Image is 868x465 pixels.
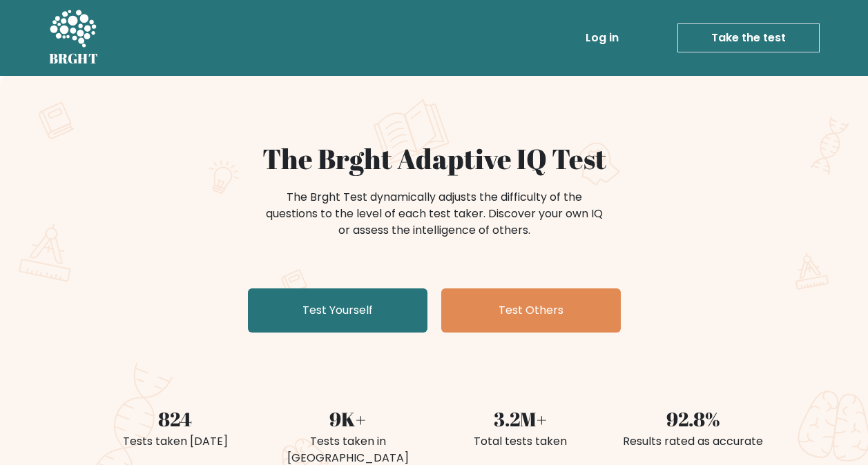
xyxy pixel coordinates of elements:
[615,433,771,450] div: Results rated as accurate
[248,288,427,333] a: Test Yourself
[270,404,426,433] div: 9K+
[97,142,771,175] h1: The Brght Adaptive IQ Test
[441,288,621,333] a: Test Others
[49,6,99,70] a: BRGHT
[677,23,820,52] a: Take the test
[615,404,771,433] div: 92.8%
[443,404,599,433] div: 3.2M+
[580,24,624,52] a: Log in
[49,50,99,67] h5: BRGHT
[262,189,607,239] div: The Brght Test dynamically adjusts the difficulty of the questions to the level of each test take...
[97,404,253,433] div: 824
[443,433,599,450] div: Total tests taken
[97,433,253,450] div: Tests taken [DATE]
